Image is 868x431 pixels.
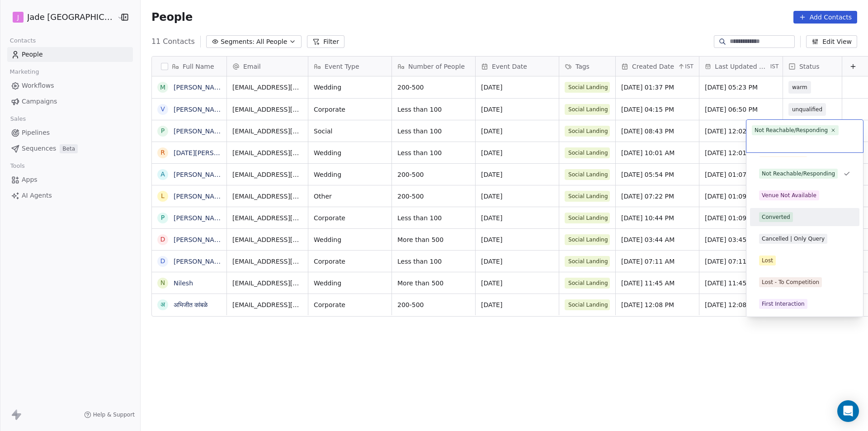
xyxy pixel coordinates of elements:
[762,300,805,308] div: First Interaction
[762,235,825,243] div: Cancelled | Only Query
[762,256,773,265] div: Lost
[750,56,859,313] div: Suggestions
[762,191,816,199] div: Venue Not Available
[762,278,819,286] div: Lost - To Competition
[755,126,828,134] div: Not Reachable/Responding
[762,170,835,178] div: Not Reachable/Responding
[762,213,790,221] div: Converted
